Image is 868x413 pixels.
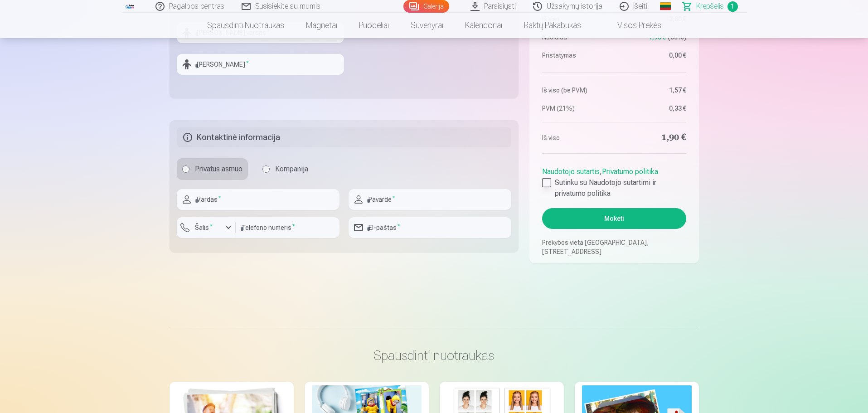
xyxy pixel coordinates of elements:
label: Kompanija [257,158,314,180]
dd: 1,57 € [619,86,686,95]
label: Sutinku su Naudotojo sutartimi ir privatumo politika [542,177,686,199]
span: 1 [727,1,738,12]
a: Visos prekės [592,13,672,38]
a: Raktų pakabukas [513,13,592,38]
dd: 1,90 € [619,131,686,144]
a: Puodeliai [348,13,400,38]
button: Šalis* [177,217,236,238]
dt: Iš viso [542,131,610,144]
dd: 0,00 € [619,51,686,60]
span: Krepšelis [696,1,724,12]
h5: Kontaktinė informacija [177,127,512,147]
div: , [542,163,686,199]
a: Privatumo politika [602,167,658,176]
a: Spausdinti nuotraukas [196,13,295,38]
label: Privatus asmuo [177,158,248,180]
a: Magnetai [295,13,348,38]
button: Mokėti [542,208,686,229]
p: Prekybos vieta [GEOGRAPHIC_DATA], [STREET_ADDRESS] [542,238,686,256]
dd: 0,33 € [619,104,686,113]
input: Kompanija [262,165,270,173]
input: Privatus asmuo [182,165,189,173]
img: /fa2 [125,4,135,9]
dt: Pristatymas [542,51,610,60]
dt: PVM (21%) [542,104,610,113]
a: Kalendoriai [454,13,513,38]
label: Šalis [191,223,216,232]
a: Naudotojo sutartis [542,167,600,176]
h3: Spausdinti nuotraukas [177,347,692,364]
dt: Iš viso (be PVM) [542,86,610,95]
a: Suvenyrai [400,13,454,38]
